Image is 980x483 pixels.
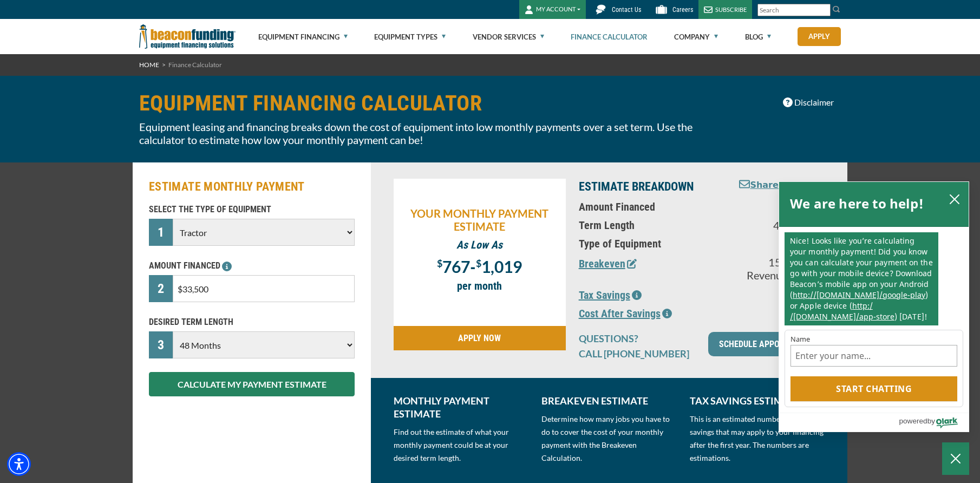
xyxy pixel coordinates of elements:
a: Company [674,19,718,54]
a: Finance Calculator [571,19,648,54]
a: SCHEDULE APPOINTMENT [708,332,825,356]
p: QUESTIONS? [579,332,695,345]
span: powered [899,414,927,428]
p: 15 - 20 Avg. Revenue Per Job [730,256,825,282]
img: Search [832,5,841,14]
h1: EQUIPMENT FINANCING CALCULATOR [139,92,722,115]
div: 2 [149,275,173,302]
p: Amount Financed [579,200,717,213]
button: close chatbox [946,191,963,206]
a: Equipment Financing [258,19,348,54]
a: Blog [745,19,771,54]
p: ESTIMATE BREAKDOWN [579,179,717,195]
span: Disclaimer [794,96,834,109]
a: Apply [798,27,841,46]
p: - [399,257,560,274]
p: AMOUNT FINANCED [149,259,355,272]
button: Disclaimer [776,92,841,113]
span: by [927,414,935,428]
p: Term Length [579,219,717,232]
a: Vendor Services [473,19,544,54]
input: $ [173,275,355,302]
a: Powered by Olark [899,413,969,432]
button: Close Chatbox [942,442,969,475]
span: Finance Calculator [168,61,222,69]
p: Type of Equipment [579,237,717,250]
span: Careers [672,6,693,14]
button: CALCULATE MY PAYMENT ESTIMATE [149,372,355,396]
a: HOME [139,61,159,69]
div: 3 [149,331,173,358]
div: Accessibility Menu [7,452,31,476]
p: MONTHLY PAYMENT ESTIMATE [394,394,528,420]
p: TAX SAVINGS ESTIMATE [690,394,825,407]
p: This is an estimated number of tax savings that may apply to your financing after the first year.... [690,413,825,465]
p: As Low As [399,238,560,251]
p: Equipment leasing and financing breaks down the cost of equipment into low monthly payments over ... [139,120,722,146]
p: Nice! Looks like you’re calculating your monthly payment! Did you know you can calculate your pay... [785,232,938,325]
a: APPLY NOW [394,326,566,350]
div: olark chatbox [779,181,969,432]
span: $ [476,257,481,269]
p: DESIRED TERM LENGTH [149,316,355,329]
input: Name [790,345,957,367]
div: 1 [149,219,173,246]
p: YOUR MONTHLY PAYMENT ESTIMATE [399,207,560,233]
button: Breakeven [579,256,637,272]
a: http: / /beaconfunding.com /app-store - open in a new tab [790,301,894,322]
p: Find out the estimate of what your monthly payment could be at your desired term length. [394,426,528,465]
p: BREAKEVEN ESTIMATE [541,394,676,407]
p: $11,725 [730,287,825,300]
img: Beacon Funding Corporation logo [139,19,236,54]
a: Clear search text [819,6,828,15]
div: chat [779,227,969,330]
button: Share Estimate [739,179,825,192]
button: Tax Savings [579,287,642,303]
h2: ESTIMATE MONTHLY PAYMENT [149,179,355,195]
p: Tractor [730,237,825,250]
h2: We are here to help! [790,193,924,214]
p: $33,500 [730,200,825,213]
span: 1,019 [481,257,522,276]
button: Start chatting [790,376,957,401]
a: http: / /beaconfunding.com /google-play - open in a new tab [793,290,925,300]
span: Contact Us [612,6,641,14]
label: Name [790,336,957,343]
input: Search [757,4,831,16]
p: $21,775 [730,305,825,318]
a: Equipment Types [374,19,446,54]
p: CALL [PHONE_NUMBER] [579,347,695,360]
p: Determine how many jobs you have to do to cover the cost of your monthly payment with the Breakev... [541,413,676,465]
p: 48 Months [730,219,825,232]
button: Cost After Savings [579,305,672,322]
span: $ [437,257,442,269]
p: SELECT THE TYPE OF EQUIPMENT [149,203,355,216]
p: per month [399,279,560,292]
span: 767 [442,257,470,276]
